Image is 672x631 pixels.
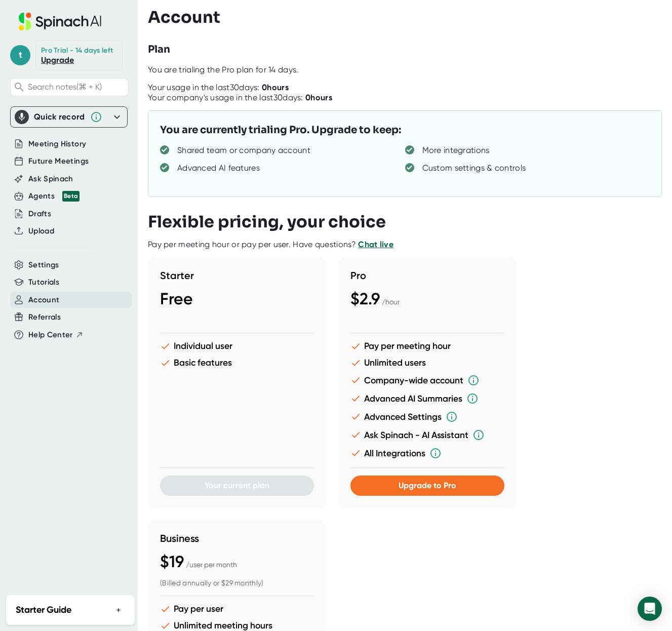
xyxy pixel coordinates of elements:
[638,597,662,621] div: Open Intercom Messenger
[112,603,125,617] button: +
[160,269,314,282] h3: Starter
[28,294,59,306] button: Account
[28,259,59,271] button: Settings
[160,476,314,496] button: Your current plan
[350,447,504,459] li: All Integrations
[41,55,74,65] a: Upgrade
[28,329,73,341] span: Help Center
[160,604,314,614] li: Pay per user
[148,240,393,250] div: Pay per meeting hour or pay per user. Have questions?
[177,145,310,155] div: Shared team or company account
[305,93,332,102] b: 0 hours
[28,277,59,288] button: Tutorials
[148,42,170,57] h3: Plan
[205,481,269,490] span: Your current plan
[177,163,260,173] div: Advanced AI features
[358,240,393,249] a: Chat live
[41,46,113,55] div: Pro Trial - 14 days left
[34,112,85,122] div: Quick record
[28,173,73,185] button: Ask Spinach
[160,289,193,308] span: Free
[15,107,123,127] div: Quick record
[148,83,289,93] div: Your usage in the last 30 days:
[160,620,314,631] li: Unlimited meeting hours
[350,429,504,441] li: Ask Spinach - AI Assistant
[262,83,289,92] b: 0 hours
[148,8,220,27] h3: Account
[422,145,490,155] div: More integrations
[160,552,184,571] span: $19
[186,561,237,569] span: / user per month
[399,481,456,490] span: Upgrade to Pro
[350,289,380,308] span: $2.9
[350,392,504,405] li: Advanced AI Summaries
[148,212,386,231] h3: Flexible pricing, your choice
[350,341,504,351] li: Pay per meeting hour
[350,411,504,423] li: Advanced Settings
[28,329,84,341] button: Help Center
[148,65,672,75] div: You are trialing the Pro plan for 14 days.
[160,123,401,138] h3: You are currently trialing Pro. Upgrade to keep:
[350,269,504,282] h3: Pro
[28,155,89,167] button: Future Meetings
[28,311,61,323] button: Referrals
[28,82,102,92] span: Search notes (⌘ + K)
[28,190,80,202] button: Agents Beta
[422,163,526,173] div: Custom settings & controls
[160,341,314,351] li: Individual user
[382,298,400,306] span: / hour
[28,225,54,237] button: Upload
[148,93,332,103] div: Your company's usage in the last 30 days:
[350,476,504,496] button: Upgrade to Pro
[28,190,80,202] div: Agents
[350,374,504,386] li: Company-wide account
[160,358,314,368] li: Basic features
[62,191,80,202] div: Beta
[350,358,504,368] li: Unlimited users
[16,603,71,617] h2: Starter Guide
[160,579,314,588] div: (Billed annually or $29 monthly)
[160,532,314,544] h3: Business
[10,45,30,65] span: t
[28,138,86,150] button: Meeting History
[28,208,51,220] button: Drafts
